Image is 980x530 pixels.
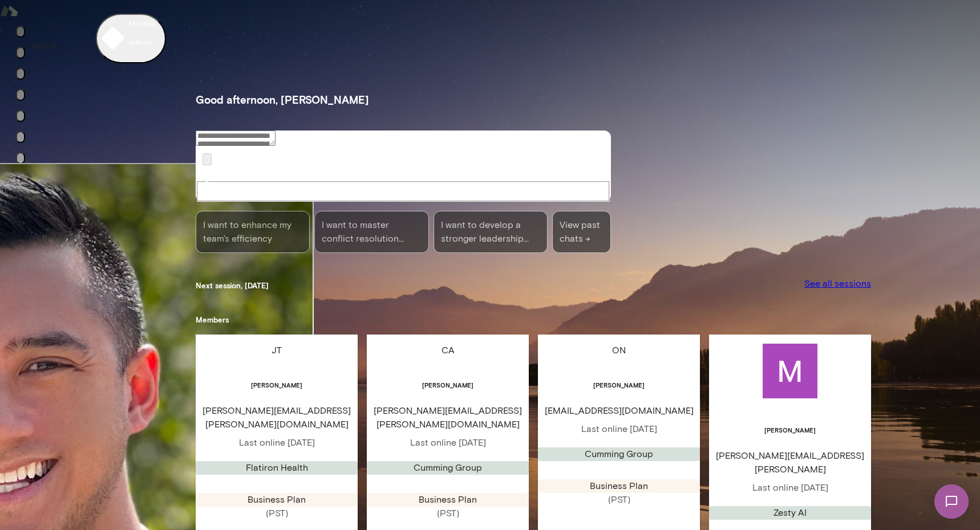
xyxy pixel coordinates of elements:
[552,211,611,253] span: View past chats ->
[196,404,358,431] span: [PERSON_NAME][EMAIL_ADDRESS][PERSON_NAME][DOMAIN_NAME]
[538,381,700,390] h6: [PERSON_NAME]
[709,426,871,435] h6: [PERSON_NAME]
[612,344,626,357] div: ON
[196,315,871,326] h5: Members
[314,211,428,253] div: I want to master conflict resolution skills
[246,462,308,473] span: Flatiron Health
[538,493,700,507] span: (PST)
[763,344,817,398] img: Michael Merski
[709,481,871,495] span: Last online [DATE]
[709,449,871,476] span: [PERSON_NAME][EMAIL_ADDRESS][PERSON_NAME]
[419,494,477,505] span: Business Plan
[442,344,455,357] div: CA
[538,422,700,436] span: Last online [DATE]
[272,344,282,357] div: JT
[248,494,306,505] span: Business Plan
[322,218,421,246] span: I want to master conflict resolution skills
[32,40,56,54] div: Home
[196,211,310,253] div: I want to enhance my team's efficiency
[129,40,156,46] h6: reflective
[590,480,648,491] span: Business Plan
[102,27,124,50] img: mindset
[367,404,529,431] span: [PERSON_NAME][EMAIL_ADDRESS][PERSON_NAME][DOMAIN_NAME]
[804,277,871,291] a: See all sessions
[414,462,482,473] span: Cumming Group
[196,507,358,520] span: (PST)
[585,449,653,459] span: Cumming Group
[367,381,529,390] h6: [PERSON_NAME]
[129,19,156,28] span: Mindset
[434,211,548,253] div: I want to develop a stronger leadership presence
[367,436,529,450] span: Last online [DATE]
[203,218,302,246] span: I want to enhance my team's efficiency
[367,507,529,520] span: (PST)
[774,507,807,518] span: Zesty AI
[538,404,700,418] span: [EMAIL_ADDRESS][DOMAIN_NAME]
[196,280,269,292] h5: Next session, [DATE]
[96,14,166,63] button: Mindsetreflective
[196,92,871,108] h3: Good afternoon, [PERSON_NAME]
[196,381,358,390] h6: [PERSON_NAME]
[441,218,540,246] span: I want to develop a stronger leadership presence
[196,436,358,450] span: Last online [DATE]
